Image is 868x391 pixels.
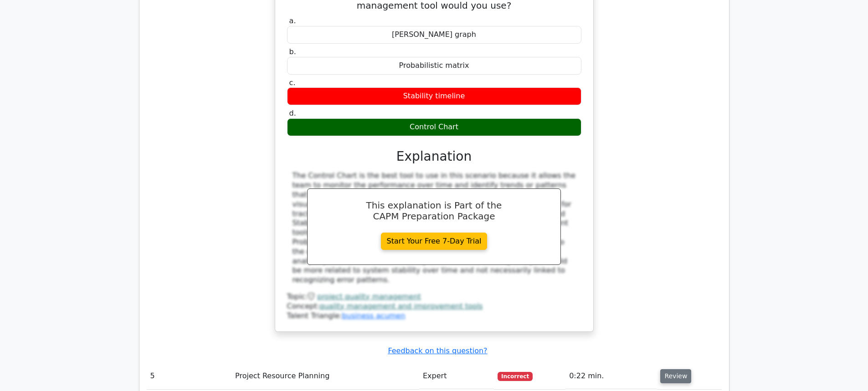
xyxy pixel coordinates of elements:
span: d. [289,109,296,117]
span: c. [289,78,296,87]
h3: Explanation [293,149,576,164]
td: 5 [147,363,232,389]
a: project quality management [317,292,421,301]
a: quality management and improvement tools [319,302,483,310]
div: [PERSON_NAME] graph [287,26,581,44]
span: a. [289,16,296,25]
td: Project Resource Planning [231,363,419,389]
td: 0:22 min. [565,363,657,389]
a: business acumen [342,311,405,320]
div: Stability timeline [287,87,581,105]
div: Control Chart [287,118,581,136]
a: Start Your Free 7-Day Trial [381,233,488,250]
a: Feedback on this question? [388,346,487,355]
div: Concept: [287,302,581,311]
span: b. [289,47,296,56]
button: Review [660,369,691,383]
td: Expert [419,363,494,389]
div: Talent Triangle: [287,292,581,320]
div: Topic: [287,292,581,302]
span: Incorrect [498,372,533,381]
div: The Control Chart is the best tool to use in this scenario because it allows the team to monitor ... [293,171,576,285]
div: Probabilistic matrix [287,57,581,75]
